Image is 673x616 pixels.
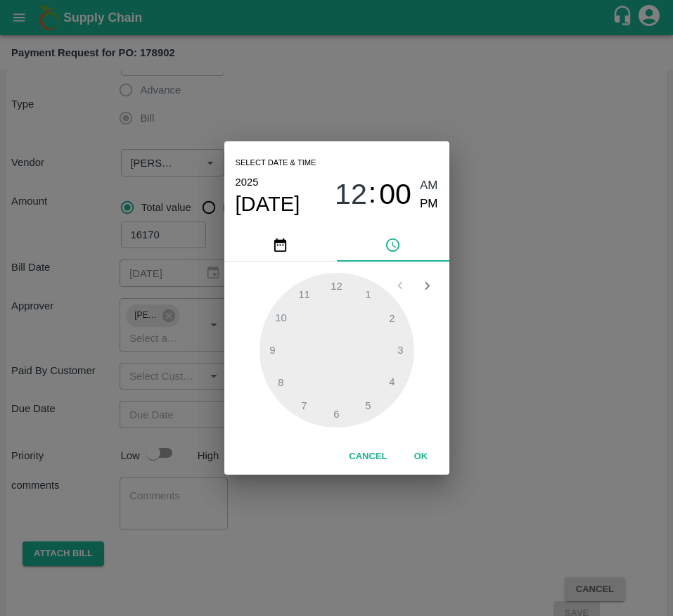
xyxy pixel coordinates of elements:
button: 00 [379,177,411,214]
button: pick date [224,228,337,262]
button: Open next view [414,272,440,299]
button: pick time [337,228,449,262]
span: : [368,177,376,214]
button: AM [420,177,438,195]
span: 12 [335,178,367,212]
button: OK [399,444,444,469]
span: Select date & time [236,153,316,174]
button: 2025 [236,173,259,191]
button: 12 [335,177,367,214]
button: Cancel [343,444,392,469]
span: 00 [379,178,411,212]
button: [DATE] [236,191,300,217]
button: PM [420,195,438,214]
